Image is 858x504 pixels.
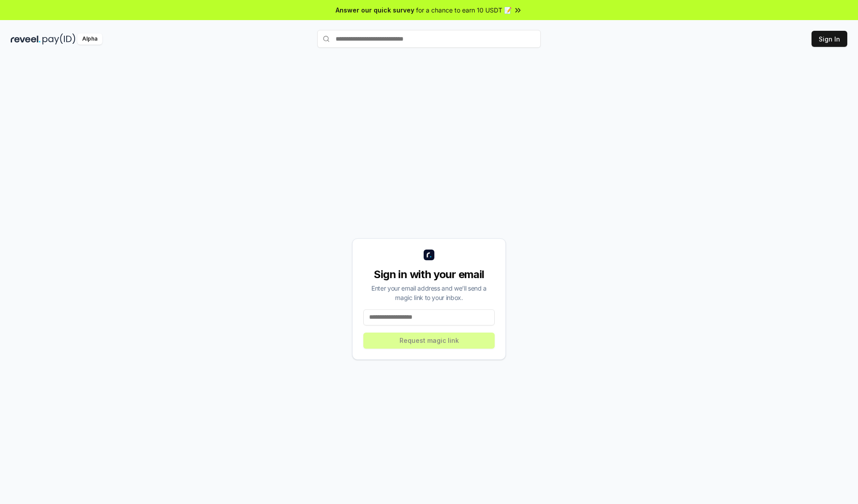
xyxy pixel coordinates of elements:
div: Sign in with your email [363,267,495,282]
div: Alpha [77,33,102,45]
img: pay_id [42,33,76,45]
button: Sign In [812,31,847,47]
span: Answer our quick survey [336,5,414,15]
img: reveel_dark [11,33,41,45]
span: for a chance to earn 10 USDT 📝 [416,5,512,15]
div: Enter your email address and we’ll send a magic link to your inbox. [363,283,495,302]
img: logo_small [424,250,434,260]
